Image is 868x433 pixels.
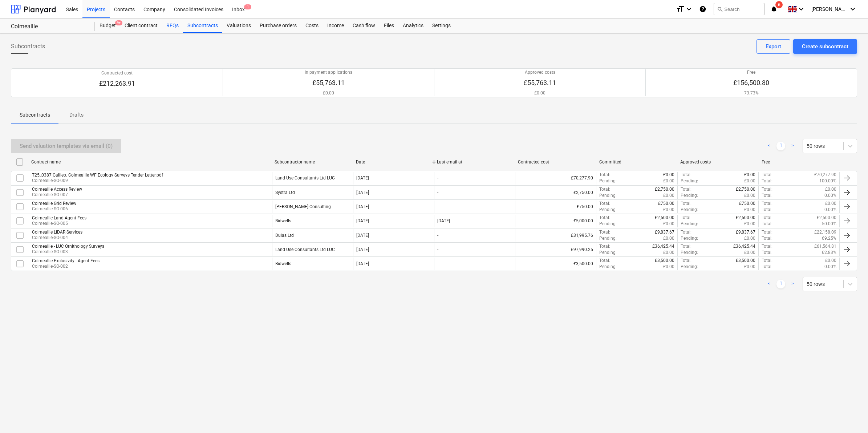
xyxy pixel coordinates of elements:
[825,186,836,193] p: £0.00
[32,249,104,255] p: Colmeallie-SO-003
[762,243,772,250] p: Total :
[736,229,755,235] p: £9,837.67
[824,193,836,199] p: 0.00%
[762,250,772,256] p: Total :
[652,243,674,250] p: £36,425.44
[824,264,836,270] p: 0.00%
[744,178,755,184] p: £0.00
[32,192,82,198] p: Colmeallie-SO-007
[814,229,836,235] p: £22,158.09
[323,19,348,33] a: Income
[733,69,769,76] p: Free
[356,159,431,165] div: Date
[515,215,596,227] div: £5,000.00
[793,39,857,54] button: Create subcontract
[599,186,610,193] p: Total :
[255,19,301,33] div: Purchase orders
[222,19,255,33] a: Valuations
[599,215,610,221] p: Total :
[681,221,698,227] p: Pending :
[515,172,596,184] div: £70,277.90
[275,190,295,195] div: Systra Ltd
[356,218,369,223] div: [DATE]
[744,193,755,199] p: £0.00
[31,159,269,165] div: Contract name
[762,193,772,199] p: Total :
[162,19,183,33] div: RFQs
[32,263,100,270] p: Colmeallie-SO-002
[348,19,380,33] a: Cash flow
[825,258,836,264] p: £0.00
[832,398,868,433] iframe: Chat Widget
[356,233,369,238] div: [DATE]
[275,233,294,238] div: Dulas Ltd
[824,207,836,213] p: 0.00%
[11,23,86,31] div: Colmeallie
[663,250,674,256] p: £0.00
[681,250,698,256] p: Pending :
[681,264,698,270] p: Pending :
[766,42,781,51] div: Export
[95,19,120,33] a: Budget9+
[515,229,596,242] div: £31,995.76
[739,201,755,207] p: £750.00
[515,258,596,270] div: £3,500.00
[663,193,674,199] p: £0.00
[762,215,772,221] p: Total :
[744,250,755,256] p: £0.00
[681,215,691,221] p: Total :
[762,235,772,242] p: Total :
[305,90,352,96] p: £0.00
[32,258,100,263] div: Colmeallie Exclusivity - Agent Fees
[599,235,617,242] p: Pending :
[776,142,785,150] a: Page 1 is your current page
[32,215,86,220] div: Colmeallie Land Agent Fees
[437,233,438,238] div: -
[68,111,85,119] p: Drafts
[301,19,323,33] a: Costs
[380,19,398,33] div: Files
[681,178,698,184] p: Pending :
[681,186,691,193] p: Total :
[32,178,163,184] p: Colmeallie-SO-009
[681,229,691,235] p: Total :
[788,142,797,150] a: Next page
[32,220,86,227] p: Colmeallie-SO-005
[515,243,596,256] div: £97,990.25
[788,280,797,288] a: Next page
[437,261,438,266] div: -
[599,207,617,213] p: Pending :
[183,19,222,33] a: Subcontracts
[681,235,698,242] p: Pending :
[765,142,774,150] a: Previous page
[32,235,82,241] p: Colmeallie-SO-004
[599,172,610,178] p: Total :
[663,172,674,178] p: £0.00
[762,207,772,213] p: Total :
[802,42,848,51] div: Create subcontract
[681,243,691,250] p: Total :
[599,243,610,250] p: Total :
[599,264,617,270] p: Pending :
[275,175,335,181] div: Land Use Consultants Ltd LUC
[762,229,772,235] p: Total :
[275,204,331,209] div: Blake Clough Consulting
[822,235,836,242] p: 69.25%
[663,207,674,213] p: £0.00
[655,258,674,264] p: £3,500.00
[599,221,617,227] p: Pending :
[437,175,438,181] div: -
[398,19,428,33] a: Analytics
[733,243,755,250] p: £36,425.44
[599,193,617,199] p: Pending :
[817,215,836,221] p: £2,500.00
[819,178,836,184] p: 100.00%
[762,258,772,264] p: Total :
[825,201,836,207] p: £0.00
[776,280,785,288] a: Page 1 is your current page
[757,39,790,54] button: Export
[95,19,120,33] div: Budget
[655,229,674,235] p: £9,837.67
